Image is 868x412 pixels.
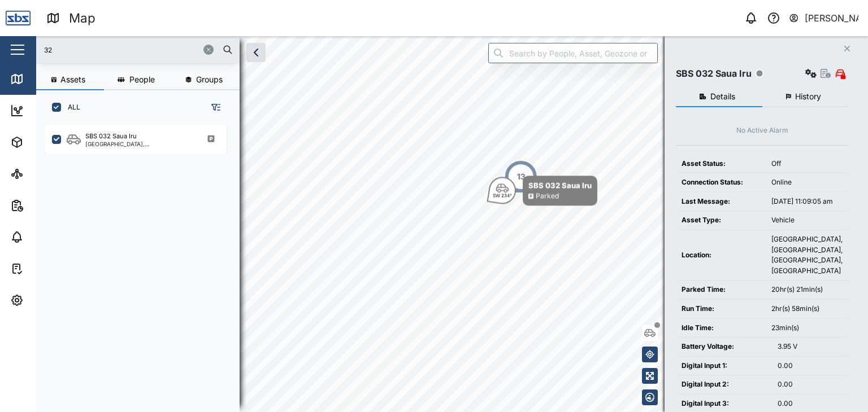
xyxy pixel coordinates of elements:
canvas: Map [36,36,868,412]
img: Main Logo [6,6,31,30]
div: Location: [682,250,760,261]
div: Parked Time: [682,284,760,295]
div: Map marker [489,176,597,205]
div: SBS 032 Saua Iru [85,132,137,141]
button: [PERSON_NAME] [788,10,859,26]
div: [GEOGRAPHIC_DATA], [GEOGRAPHIC_DATA], [GEOGRAPHIC_DATA], [GEOGRAPHIC_DATA] [771,234,843,276]
div: Parked [536,191,559,202]
div: Asset Type: [682,215,760,226]
input: Search by People, Asset, Geozone or Place [488,43,658,63]
div: SBS 032 Saua Iru [676,67,752,81]
div: 20hr(s) 21min(s) [771,284,843,295]
div: Vehicle [771,215,843,226]
div: SW 234° [493,194,512,198]
div: [DATE] 11:09:05 am [771,196,843,207]
div: [GEOGRAPHIC_DATA], [GEOGRAPHIC_DATA] [85,141,193,147]
div: Online [771,177,843,188]
span: Assets [60,76,85,84]
div: Last Message: [682,196,760,207]
div: 23min(s) [771,323,843,334]
div: Off [771,159,843,169]
div: Tasks [29,262,60,275]
div: 2hr(s) 58min(s) [771,304,843,314]
span: History [795,93,821,100]
div: Map marker [504,160,538,194]
div: [PERSON_NAME] [805,11,859,25]
div: grid [45,121,239,403]
div: Alarms [29,231,64,243]
div: Digital Input 3: [682,398,766,409]
div: No Active Alarm [736,125,788,136]
div: Sites [29,168,57,180]
div: Map [29,73,55,85]
div: Idle Time: [682,323,760,334]
input: Search assets or drivers [43,41,233,58]
div: 0.00 [778,379,843,390]
div: Settings [29,294,70,306]
div: Map [69,8,96,28]
span: Details [710,93,735,100]
span: People [129,76,155,84]
span: Groups [196,76,223,84]
div: Asset Status: [682,159,760,169]
div: 0.00 [778,361,843,371]
div: Run Time: [682,304,760,314]
div: Connection Status: [682,177,760,188]
div: Dashboard [29,104,80,117]
div: 0.00 [778,398,843,409]
div: Digital Input 2: [682,379,766,390]
div: Digital Input 1: [682,361,766,371]
label: ALL [61,103,80,112]
div: Battery Voltage: [682,341,766,352]
div: SBS 032 Saua Iru [528,179,592,191]
div: 3.95 V [778,341,843,352]
div: Reports [29,199,68,212]
div: Assets [29,136,64,148]
div: 13 [517,170,525,183]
